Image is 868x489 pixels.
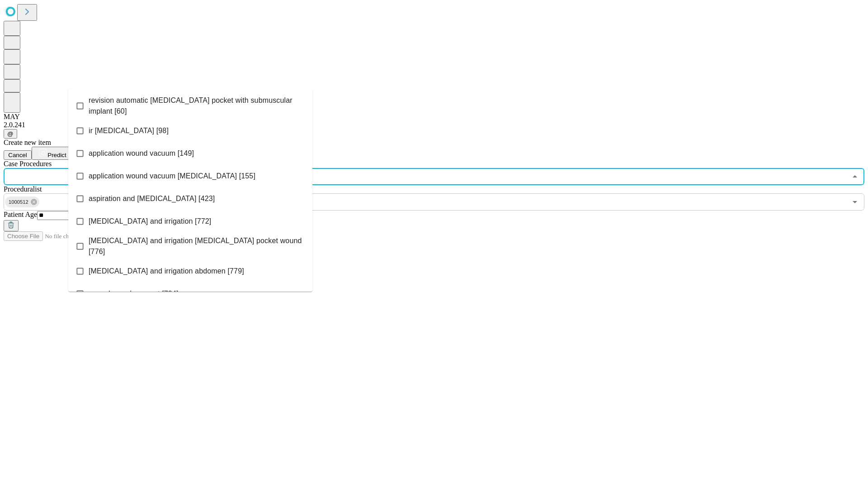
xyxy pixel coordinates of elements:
[89,266,244,277] span: [MEDICAL_DATA] and irrigation abdomen [779]
[89,171,255,182] span: application wound vacuum [MEDICAL_DATA] [155]
[89,95,305,117] span: revision automatic [MEDICAL_DATA] pocket with submuscular implant [60]
[4,150,32,160] button: Cancel
[89,216,211,227] span: [MEDICAL_DATA] and irrigation [772]
[47,152,66,158] span: Predict
[4,121,864,129] div: 2.0.241
[32,147,73,160] button: Predict
[4,139,51,146] span: Create new item
[4,185,42,193] span: Proceduralist
[8,152,27,158] span: Cancel
[5,197,32,207] span: 1000512
[89,125,169,136] span: ir [MEDICAL_DATA] [98]
[89,288,179,299] span: wound vac placement [784]
[89,235,305,257] span: [MEDICAL_DATA] and irrigation [MEDICAL_DATA] pocket wound [776]
[89,148,194,159] span: application wound vacuum [149]
[89,193,215,204] span: aspiration and [MEDICAL_DATA] [423]
[849,196,861,208] button: Open
[849,170,861,183] button: Close
[7,130,14,137] span: @
[5,197,39,207] div: 1000512
[4,211,37,218] span: Patient Age
[4,113,864,121] div: MAY
[4,160,52,168] span: Scheduled Procedure
[4,129,17,139] button: @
